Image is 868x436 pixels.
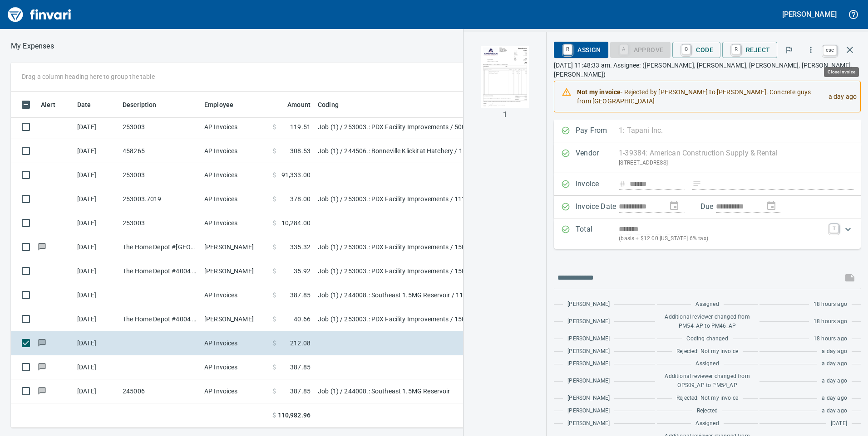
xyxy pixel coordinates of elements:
[822,347,847,356] span: a day ago
[272,315,276,324] span: $
[272,122,276,131] span: $
[201,283,269,307] td: AP Invoices
[314,235,541,259] td: Job (1) / 253003.: PDX Facility Improvements / 15073. .: Office/Modeling/DTM / 5: Other
[272,170,276,179] span: $
[831,419,847,428] span: [DATE]
[314,259,541,283] td: Job (1) / 253003.: PDX Facility Improvements / 150205. .: Demo Existing Ops Trailer / 5: Other
[74,115,119,139] td: [DATE]
[567,300,610,309] span: [PERSON_NAME]
[318,99,350,110] span: Coding
[22,72,155,81] p: Drag a column heading here to group the table
[119,187,201,211] td: 253003.7019
[41,99,67,110] span: Alert
[201,331,269,355] td: AP Invoices
[822,394,847,403] span: a day ago
[680,42,713,58] span: Code
[290,194,311,203] span: 378.00
[567,394,610,403] span: [PERSON_NAME]
[272,291,276,300] span: $
[77,99,91,110] span: Date
[201,187,269,211] td: AP Invoices
[567,334,610,344] span: [PERSON_NAME]
[119,259,201,283] td: The Home Depot #4004 [GEOGRAPHIC_DATA] OR
[281,170,311,179] span: 91,333.00
[682,44,690,54] a: C
[314,379,541,403] td: Job (1) / 244008.: Southeast 1.5MG Reservoir
[37,364,47,370] span: Has messages
[822,359,847,368] span: a day ago
[272,363,276,372] span: $
[822,407,847,416] span: a day ago
[278,411,311,420] span: 110,982.96
[672,42,720,58] button: CCode
[201,139,269,163] td: AP Invoices
[686,334,728,344] span: Coding changed
[561,42,601,58] span: Assign
[11,41,54,52] p: My Expenses
[290,363,311,372] span: 387.85
[272,242,276,252] span: $
[294,315,311,324] span: 40.66
[74,211,119,235] td: [DATE]
[119,163,201,187] td: 253003
[503,109,507,120] p: 1
[290,291,311,300] span: 387.85
[779,40,799,60] button: Flag
[74,139,119,163] td: [DATE]
[695,359,719,368] span: Assigned
[74,235,119,259] td: [DATE]
[577,84,821,109] div: - Rejected by [PERSON_NAME] to [PERSON_NAME]. Concrete guys from [GEOGRAPHIC_DATA]
[201,115,269,139] td: AP Invoices
[554,42,608,58] button: RAssign
[281,218,311,228] span: 10,284.00
[576,224,619,243] p: Total
[290,146,311,155] span: 308.53
[314,115,541,139] td: Job (1) / 253003.: PDX Facility Improvements / 500811. 01.: SD-10 / 3: Material
[74,379,119,403] td: [DATE]
[554,61,861,79] p: [DATE] 11:48:33 am. Assignee: ([PERSON_NAME], [PERSON_NAME], [PERSON_NAME], [PERSON_NAME], [PERSO...
[204,99,245,110] span: Employee
[37,388,47,394] span: Has messages
[201,235,269,259] td: [PERSON_NAME]
[204,99,233,110] span: Employee
[823,45,837,55] a: esc
[554,218,861,249] div: Expand
[839,267,861,289] span: This records your message into the invoice and notifies anyone mentioned
[722,42,777,58] button: RReject
[676,394,738,403] span: Rejected: Not my invoice
[201,163,269,187] td: AP Invoices
[814,334,847,344] span: 18 hours ago
[577,88,621,96] strong: Not my invoice
[37,340,47,346] span: Has messages
[782,10,837,19] h5: [PERSON_NAME]
[661,372,754,390] span: Additional reviewer changed from OPS09_AP to PM54_AP
[567,359,610,368] span: [PERSON_NAME]
[318,99,339,110] span: Coding
[201,355,269,379] td: AP Invoices
[77,99,103,110] span: Date
[732,44,740,54] a: R
[290,387,311,396] span: 387.85
[314,187,541,211] td: Job (1) / 253003.: PDX Facility Improvements / 1110. .: Speed Shore Rental (ea) / 5: Other
[74,283,119,307] td: [DATE]
[821,84,857,109] div: a day ago
[74,331,119,355] td: [DATE]
[276,99,311,110] span: Amount
[294,266,311,276] span: 35.92
[676,347,738,356] span: Rejected: Not my invoice
[610,45,671,53] div: Coding Required
[119,211,201,235] td: 253003
[697,407,718,416] span: Rejected
[314,139,541,163] td: Job (1) / 244506.: Bonneville Klickitat Hatchery / 1195. 01.: Test Plug Rental / 5: Other
[314,307,541,331] td: Job (1) / 253003.: PDX Facility Improvements / 150205. .: Demo Existing Ops Trailer / 5: Other
[11,41,54,52] nav: breadcrumb
[123,99,168,110] span: Description
[272,387,276,396] span: $
[74,259,119,283] td: [DATE]
[272,194,276,203] span: $
[119,139,201,163] td: 458265
[567,317,610,326] span: [PERSON_NAME]
[801,40,821,60] button: More
[5,4,74,25] img: Finvari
